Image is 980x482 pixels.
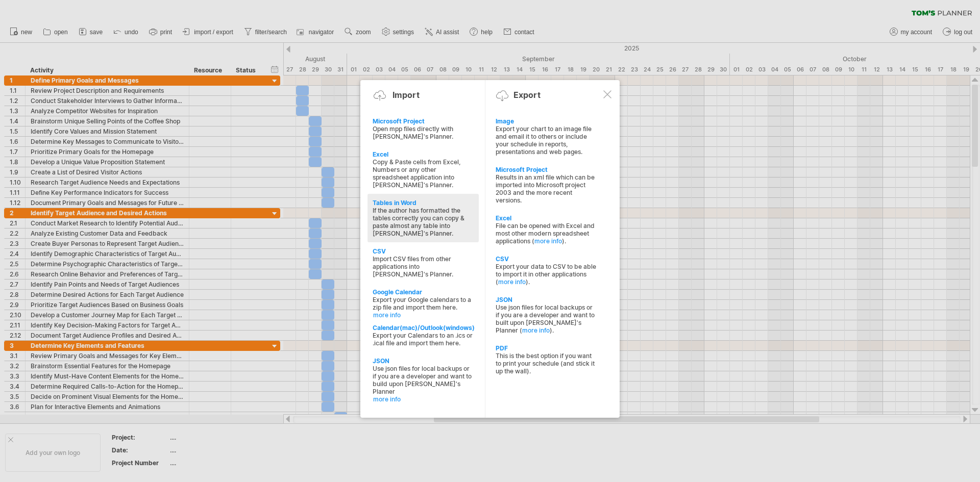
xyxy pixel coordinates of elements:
div: File can be opened with Excel and most other modern spreadsheet applications ( ). [496,222,597,245]
div: Export [513,90,541,100]
div: Export your chart to an image file and email it to others or include your schedule in reports, pr... [496,125,597,156]
div: Import [393,90,420,100]
div: Microsoft Project [496,166,597,173]
div: Excel [496,214,597,222]
a: more info [373,395,474,403]
div: Copy & Paste cells from Excel, Numbers or any other spreadsheet application into [PERSON_NAME]'s ... [373,158,474,189]
div: PDF [496,344,597,352]
div: Tables in Word [373,199,474,207]
a: more info [373,311,474,319]
div: Excel [373,150,474,158]
div: Image [496,117,597,125]
div: This is the best option if you want to print your schedule (and stick it up the wall). [496,352,597,375]
a: more info [522,326,550,334]
div: Results in an xml file which can be imported into Microsoft project 2003 and the more recent vers... [496,173,597,204]
div: JSON [496,296,597,303]
a: more info [498,278,526,286]
div: Export your data to CSV to be able to import it in other applications ( ). [496,263,597,286]
div: CSV [496,255,597,263]
div: If the author has formatted the tables correctly you can copy & paste almost any table into [PERS... [373,207,474,237]
div: Use json files for local backups or if you are a developer and want to built upon [PERSON_NAME]'s... [496,303,597,334]
a: more info [534,237,562,245]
